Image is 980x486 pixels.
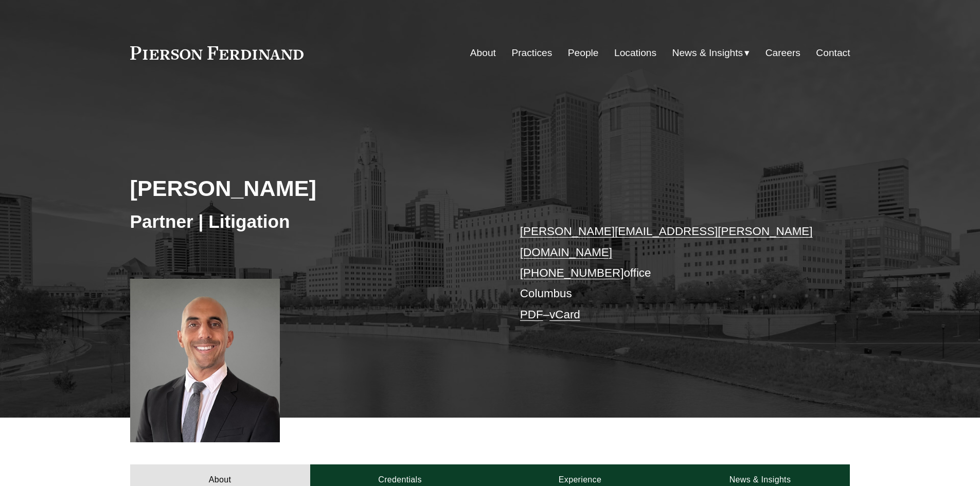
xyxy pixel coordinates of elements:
[520,225,813,258] a: [PERSON_NAME][EMAIL_ADDRESS][PERSON_NAME][DOMAIN_NAME]
[568,43,599,63] a: People
[130,175,490,202] h2: [PERSON_NAME]
[520,308,543,321] a: PDF
[511,43,552,63] a: Practices
[672,44,743,62] span: News & Insights
[520,266,624,279] a: [PHONE_NUMBER]
[520,221,820,325] p: office Columbus –
[672,43,750,63] a: folder dropdown
[130,210,490,233] h3: Partner | Litigation
[765,43,800,63] a: Careers
[549,308,580,321] a: vCard
[816,43,850,63] a: Contact
[614,43,656,63] a: Locations
[470,43,496,63] a: About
